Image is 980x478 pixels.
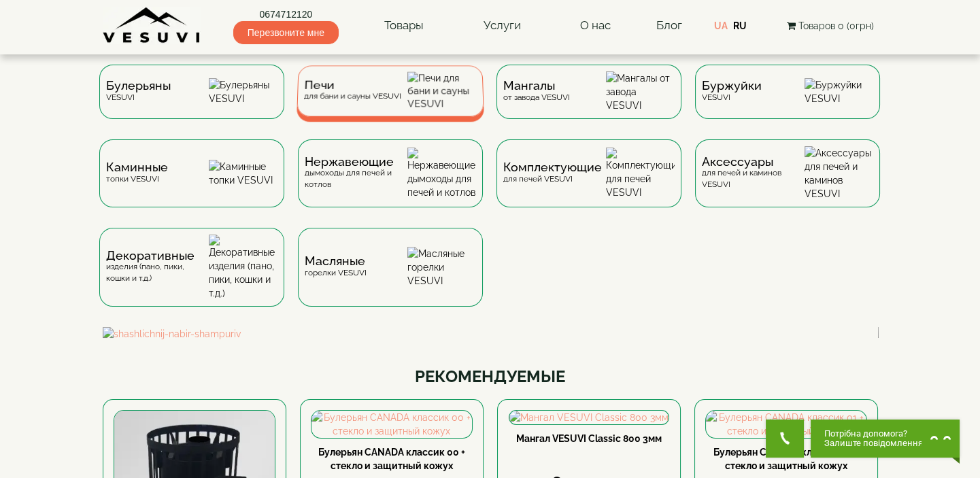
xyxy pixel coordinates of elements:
img: Печи для бани и сауны VESUVI [407,72,477,110]
a: Товары [371,10,437,41]
a: Печидля бани и сауны VESUVI Печи для бани и сауны VESUVI [291,65,490,139]
img: Декоративные изделия (пано, пики, кошки и т.д.) [209,235,277,300]
div: VESUVI [106,80,171,103]
span: Залиште повідомлення [824,439,923,448]
button: Get Call button [766,420,804,458]
img: Булерьян CANADA классик 01 + стекло и защитный кожух [706,411,866,438]
span: Аксессуары [702,156,805,167]
a: Мангал VESUVI Classic 800 3мм [516,433,662,444]
a: RU [733,20,747,31]
img: Буржуйки VESUVI [805,78,873,105]
a: Каминныетопки VESUVI Каминные топки VESUVI [92,139,291,228]
span: Печи [304,80,401,90]
a: Мангалыот завода VESUVI Мангалы от завода VESUVI [490,65,688,139]
div: топки VESUVI [106,162,168,184]
img: Булерьяны VESUVI [209,78,277,105]
img: Аксессуары для печей и каминов VESUVI [805,146,873,201]
span: Комплектующие [503,162,602,173]
a: Булерьян CANADA классик 01 + стекло и защитный кожух [713,447,859,471]
a: 0674712120 [233,7,339,21]
span: Буржуйки [702,80,762,91]
a: Аксессуарыдля печей и каминов VESUVI Аксессуары для печей и каминов VESUVI [688,139,887,228]
span: Нержавеющие [305,156,407,167]
div: VESUVI [702,80,762,103]
button: Chat button [811,420,960,458]
div: дымоходы для печей и котлов [305,156,407,190]
img: Завод VESUVI [103,7,201,44]
div: горелки VESUVI [305,256,367,278]
div: для печей VESUVI [503,162,602,184]
span: Булерьяны [106,80,171,91]
a: О нас [567,10,624,41]
img: shashlichnij-nabir-shampuriv [103,327,878,341]
img: Мангал VESUVI Classic 800 3мм [509,411,669,424]
a: Декоративныеизделия (пано, пики, кошки и т.д.) Декоративные изделия (пано, пики, кошки и т.д.) [92,228,291,327]
a: UA [714,20,728,31]
img: Каминные топки VESUVI [209,160,277,187]
span: Мангалы [503,80,570,91]
img: Булерьян CANADA классик 00 + стекло и защитный кожух [311,411,472,438]
a: Булерьян CANADA классик 00 + стекло и защитный кожух [318,447,465,471]
span: Перезвоните мне [233,21,339,44]
div: изделия (пано, пики, кошки и т.д.) [106,250,209,284]
div: для бани и сауны VESUVI [303,80,401,101]
a: Масляныегорелки VESUVI Масляные горелки VESUVI [291,228,490,327]
img: Мангалы от завода VESUVI [606,71,675,112]
span: Масляные [305,256,367,267]
img: Комплектующие для печей VESUVI [606,148,675,199]
span: Декоративные [106,250,209,261]
span: Потрібна допомога? [824,429,923,439]
img: Нержавеющие дымоходы для печей и котлов [407,148,476,199]
button: Товаров 0 (0грн) [782,18,877,33]
a: Услуги [469,10,534,41]
a: БуржуйкиVESUVI Буржуйки VESUVI [688,65,887,139]
a: БулерьяныVESUVI Булерьяны VESUVI [92,65,291,139]
div: от завода VESUVI [503,80,570,103]
div: для печей и каминов VESUVI [702,156,805,190]
span: Товаров 0 (0грн) [798,20,873,31]
a: Нержавеющиедымоходы для печей и котлов Нержавеющие дымоходы для печей и котлов [291,139,490,228]
a: Комплектующиедля печей VESUVI Комплектующие для печей VESUVI [490,139,688,228]
img: Масляные горелки VESUVI [407,247,476,288]
a: Блог [656,18,682,32]
span: Каминные [106,162,168,173]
